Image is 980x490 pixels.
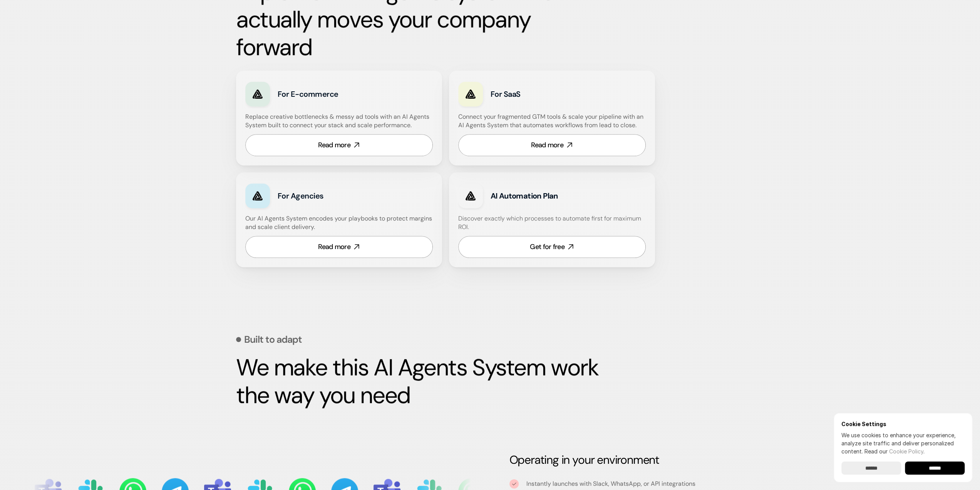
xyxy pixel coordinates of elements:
h4: Replace creative bottlenecks & messy ad tools with an AI Agents System built to connect your stac... [245,113,431,130]
h3: For SaaS [491,89,596,99]
strong: AI Automation Plan [491,191,558,201]
a: Read more [245,134,433,156]
span: Read our . [864,448,925,455]
h3: Operating in your environment [509,452,950,468]
a: Read more [458,134,646,156]
p: We use cookies to enhance your experience, analyze site traffic and deliver personalized content. [841,431,965,455]
img: tick icon [512,482,516,486]
strong: We make this AI Agents System work the way you need [236,352,603,410]
h4: Connect your fragmented GTM tools & scale your pipeline with an AI Agents System that automates w... [458,113,650,130]
div: Read more [531,140,563,150]
div: Get for free [530,242,564,252]
a: Get for free [458,236,646,258]
h6: Cookie Settings [841,421,965,427]
h4: Discover exactly which processes to automate first for maximum ROI. [458,214,646,232]
h3: For Agencies [278,190,383,201]
a: Read more [245,236,433,258]
h3: For E-commerce [278,89,383,99]
a: Cookie Policy [889,448,923,455]
div: Read more [318,140,350,150]
p: Built to adapt [244,335,302,344]
div: Read more [318,242,350,252]
h4: Our AI Agents System encodes your playbooks to protect margins and scale client delivery. [245,214,433,232]
p: Instantly launches with Slack, WhatsApp, or API integrations [526,480,950,488]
